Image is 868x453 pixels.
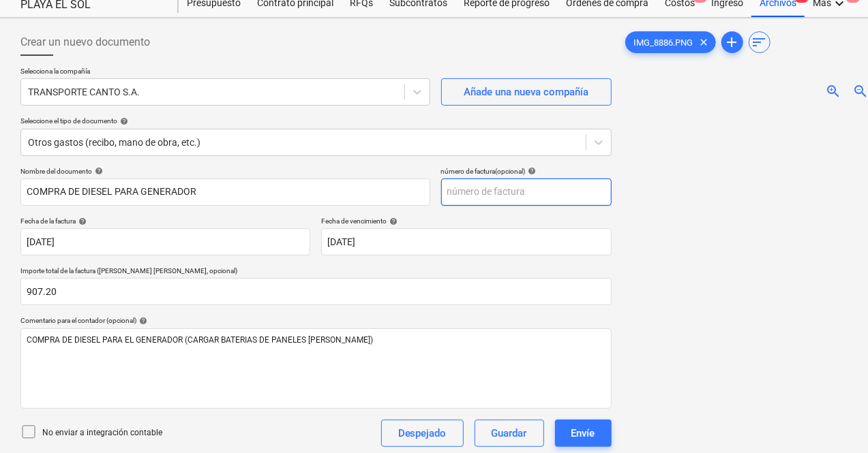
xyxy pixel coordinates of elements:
[526,167,537,175] span: help
[20,167,430,176] div: Nombre del documento
[724,34,740,50] span: add
[321,228,611,255] input: Fecha de vencimiento no especificada
[751,34,768,50] span: sort
[441,178,612,206] input: número de factura
[441,78,612,106] button: Añade una nueva compañía
[387,217,398,225] span: help
[20,116,612,125] div: Seleccione el tipo de documento
[20,278,612,305] input: Importe total de la factura (coste neto, opcional)
[800,388,868,453] div: Widget de chat
[555,420,612,447] button: Envíe
[441,167,612,176] div: número de factura (opcional)
[398,424,447,442] div: Despejado
[321,217,611,225] div: Fecha de vencimiento
[475,420,544,447] button: Guardar
[571,424,595,442] div: Envíe
[20,34,150,50] span: Crear un nuevo documento
[20,266,612,278] p: Importe total de la factura ([PERSON_NAME] [PERSON_NAME], opcional)
[27,335,373,345] span: COMPRA DE DIESEL PARA EL GENERADOR (CARGAR BATERIAS DE PANELES [PERSON_NAME])
[492,424,527,442] div: Guardar
[92,167,103,175] span: help
[464,83,588,101] div: Añade una nueva compañía
[20,178,430,206] input: Nombre del documento
[20,217,310,225] div: Fecha de la factura
[626,37,702,48] span: IMG_8886.PNG
[42,427,162,439] p: No enviar a integración contable
[825,83,841,99] span: zoom_in
[696,34,713,50] span: clear
[800,388,868,453] iframe: Chat Widget
[117,117,128,125] span: help
[20,228,310,255] input: Fecha de factura no especificada
[20,67,430,78] p: Selecciona la compañía
[381,420,464,447] button: Despejado
[136,317,147,325] span: help
[20,316,612,325] div: Comentario para el contador (opcional)
[76,217,87,225] span: help
[625,31,716,53] div: IMG_8886.PNG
